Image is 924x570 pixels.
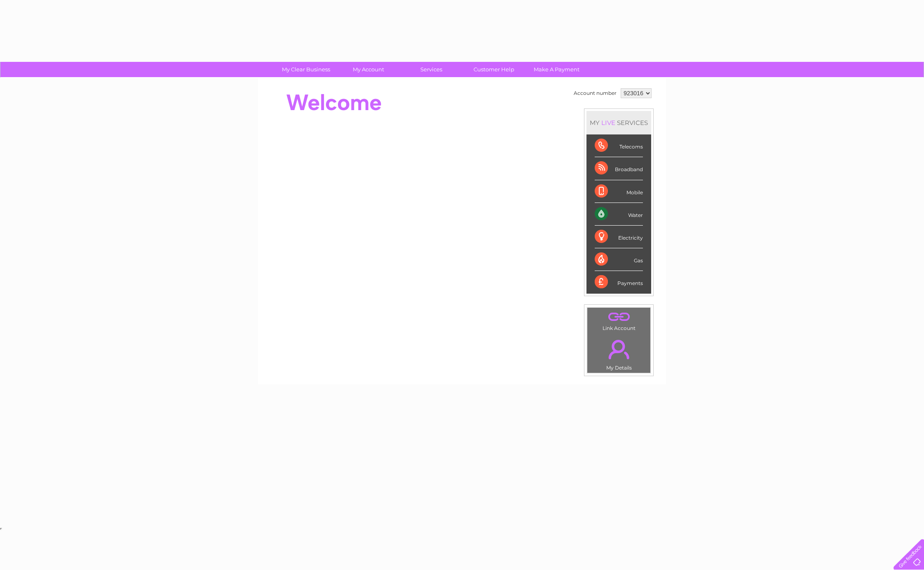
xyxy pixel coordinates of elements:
[572,86,619,100] td: Account number
[595,157,643,180] div: Broadband
[460,62,528,77] a: Customer Help
[587,307,651,333] td: Link Account
[595,134,643,157] div: Telecoms
[587,333,651,373] td: My Details
[595,203,643,226] div: Water
[600,119,617,127] div: LIVE
[589,310,648,324] a: .
[595,248,643,271] div: Gas
[589,335,648,364] a: .
[595,180,643,203] div: Mobile
[595,271,643,293] div: Payments
[586,111,651,134] div: MY SERVICES
[595,226,643,248] div: Electricity
[335,62,403,77] a: My Account
[272,62,340,77] a: My Clear Business
[523,62,591,77] a: Make A Payment
[397,62,465,77] a: Services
